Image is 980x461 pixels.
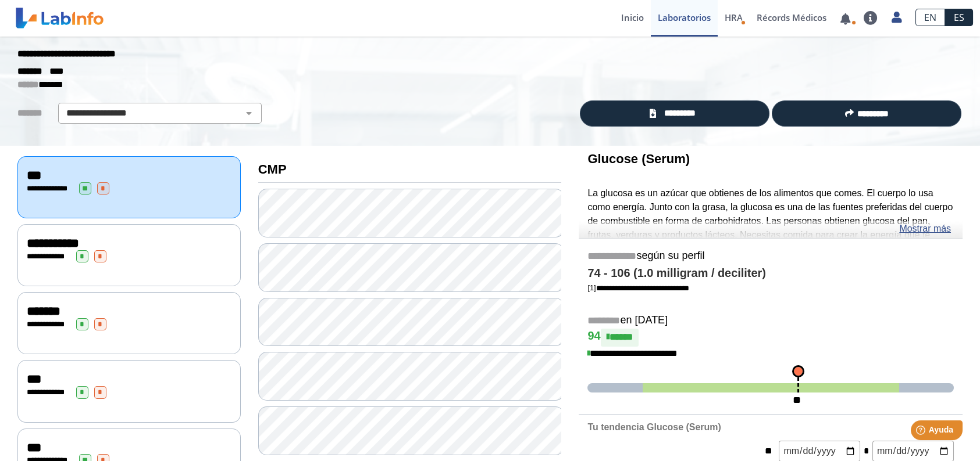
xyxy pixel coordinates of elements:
[587,250,954,263] h5: según su perfil
[725,12,743,23] span: HRA
[587,314,954,327] h5: en [DATE]
[587,266,954,280] h4: 74 - 106 (1.0 milligram / deciliter)
[899,222,951,236] a: Mostrar más
[587,186,954,270] p: La glucosa es un azúcar que obtienes de los alimentos que comes. El cuerpo lo usa como energía. J...
[587,283,689,292] a: [1]
[872,441,954,461] input: mm/dd/yyyy
[945,9,973,26] a: ES
[876,416,967,448] iframe: Help widget launcher
[258,162,287,177] b: CMP
[915,9,945,26] a: EN
[587,152,690,166] b: Glucose (Serum)
[587,422,721,432] b: Tu tendencia Glucose (Serum)
[587,329,954,346] h4: 94
[779,441,860,461] input: mm/dd/yyyy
